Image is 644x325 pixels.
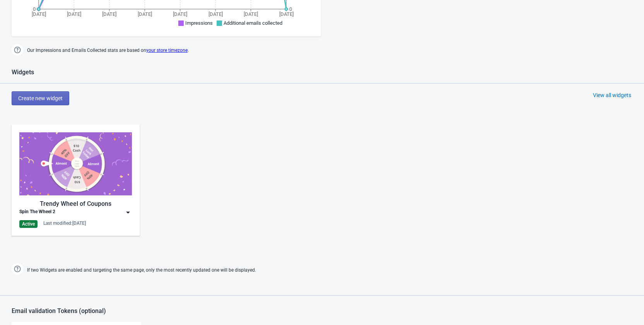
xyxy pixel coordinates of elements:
[289,6,292,12] tspan: 0
[33,6,36,12] tspan: 0
[32,11,46,17] tspan: [DATE]
[173,11,187,17] tspan: [DATE]
[19,132,132,195] img: trendy_game.png
[67,11,81,17] tspan: [DATE]
[27,44,189,57] span: Our Impressions and Emails Collected stats are based on .
[19,220,38,228] div: Active
[593,91,631,99] div: View all widgets
[27,264,256,277] span: If two Widgets are enabled and targeting the same page, only the most recently updated one will b...
[12,91,69,105] button: Create new widget
[102,11,116,17] tspan: [DATE]
[224,20,282,26] span: Additional emails collected
[124,209,132,216] img: dropdown.png
[244,11,258,17] tspan: [DATE]
[185,20,213,26] span: Impressions
[12,263,23,275] img: help.png
[18,95,63,101] span: Create new widget
[19,199,132,209] div: Trendy Wheel of Coupons
[138,11,152,17] tspan: [DATE]
[208,11,223,17] tspan: [DATE]
[279,11,294,17] tspan: [DATE]
[19,209,55,216] div: Spin The Wheel 2
[43,220,86,226] div: Last modified: [DATE]
[146,48,188,53] a: your store timezone
[12,44,23,56] img: help.png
